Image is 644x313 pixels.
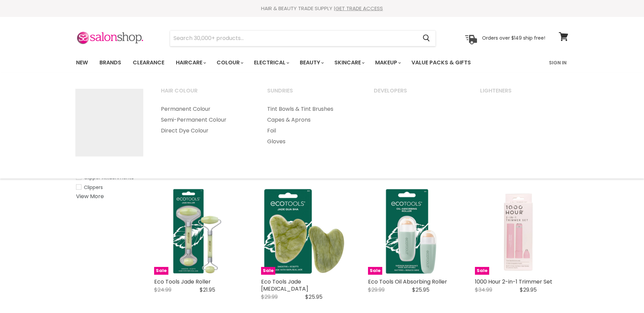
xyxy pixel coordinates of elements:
a: Value Packs & Gifts [406,56,476,70]
a: Skincare [329,56,369,70]
span: $29.99 [261,293,278,301]
form: Product [170,30,436,46]
a: Colour [211,56,247,70]
a: Sign In [545,56,571,70]
span: $25.95 [305,293,323,301]
span: $29.95 [520,286,537,294]
input: Search [170,30,418,46]
a: GET TRADE ACCESS [335,5,383,12]
a: Brands [94,56,126,70]
p: Orders over $149 ship free! [482,35,545,41]
span: Sale [368,267,382,275]
span: Sale [154,267,168,275]
div: HAIR & BEAUTY TRADE SUPPLY | [68,5,577,12]
a: Electrical [249,56,293,70]
span: $24.99 [154,286,171,294]
span: $29.99 [368,286,385,294]
a: Haircare [171,56,210,70]
a: Clearance [128,56,169,70]
span: $21.95 [200,286,215,294]
a: Eco Tools Oil Absorbing Roller [368,278,447,286]
a: Eco Tools Jade [MEDICAL_DATA] [261,278,308,293]
span: Sale [261,267,275,275]
a: Makeup [370,56,405,70]
a: Eco Tools Jade Roller [154,278,211,286]
span: $34.99 [475,286,492,294]
span: $25.95 [412,286,429,294]
a: 1000 Hour 2-in-1 Trimmer Set [475,278,552,286]
ul: Main menu [71,53,511,72]
span: Sale [475,267,489,275]
nav: Main [68,53,577,72]
a: Beauty [295,56,328,70]
button: Search [418,30,436,46]
a: New [71,56,93,70]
